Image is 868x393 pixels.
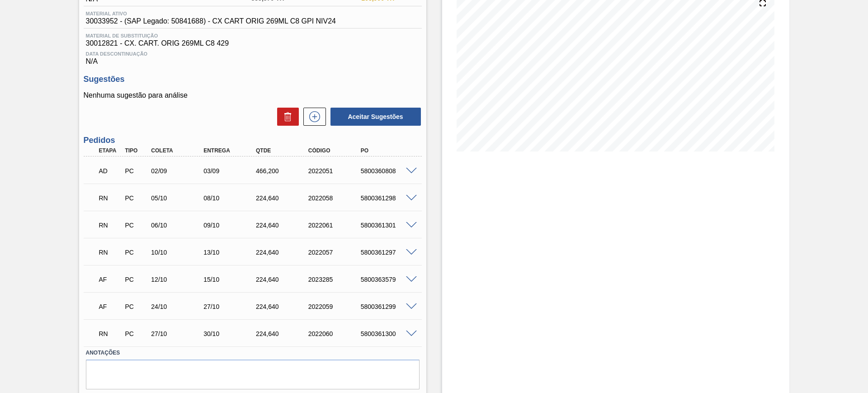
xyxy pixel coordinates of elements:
div: Em renegociação [97,242,124,262]
div: 24/10/2025 [149,303,208,310]
h3: Sugestões [84,75,422,84]
div: 224,640 [254,222,312,229]
div: 2022051 [306,167,365,175]
div: 2023285 [306,276,365,283]
div: 05/10/2025 [149,194,208,202]
p: AF [99,276,122,283]
div: Aceitar Sugestões [326,107,422,127]
div: Aguardando Descarga [97,161,124,181]
div: Em renegociação [97,215,124,235]
div: Pedido de Compra [123,276,150,283]
div: N/A [84,47,422,66]
div: Pedido de Compra [123,167,150,175]
div: 2022060 [306,330,365,337]
div: Pedido de Compra [123,303,150,310]
div: Coleta [149,147,208,154]
div: Pedido de Compra [123,222,150,229]
span: Material de Substituição [86,33,420,38]
div: 466,200 [254,167,312,175]
div: 02/09/2025 [149,167,208,175]
div: Em renegociação [97,324,124,344]
div: 09/10/2025 [201,222,260,229]
div: 08/10/2025 [201,194,260,202]
div: Pedido de Compra [123,330,150,337]
div: 5800361300 [359,330,417,337]
div: 12/10/2025 [149,276,208,283]
div: 224,640 [254,276,312,283]
h3: Pedidos [84,136,422,145]
p: RN [99,249,122,256]
span: Material ativo [86,11,336,16]
p: RN [99,194,122,202]
div: 5800361301 [359,222,417,229]
div: 15/10/2025 [201,276,260,283]
div: 30/10/2025 [201,330,260,337]
div: Tipo [123,147,150,154]
div: 5800361298 [359,194,417,202]
div: 5800360808 [359,167,417,175]
div: 10/10/2025 [149,249,208,256]
div: 2022058 [306,194,365,202]
div: 5800361297 [359,249,417,256]
p: RN [99,222,122,229]
div: Aguardando Faturamento [97,270,124,289]
div: 13/10/2025 [201,249,260,256]
div: Nova sugestão [299,108,326,126]
p: RN [99,330,122,337]
span: 30033952 - (SAP Legado: 50841688) - CX CART ORIG 269ML C8 GPI NIV24 [86,17,336,25]
div: 224,640 [254,249,312,256]
p: AF [99,303,122,310]
div: PO [359,147,417,154]
div: 5800363579 [359,276,417,283]
div: Excluir Sugestões [273,108,299,126]
div: 27/10/2025 [149,330,208,337]
div: 5800361299 [359,303,417,310]
div: 2022057 [306,249,365,256]
div: Aguardando Faturamento [97,297,124,317]
div: 2022061 [306,222,365,229]
div: 06/10/2025 [149,222,208,229]
div: 224,640 [254,303,312,310]
p: Nenhuma sugestão para análise [84,91,422,99]
button: Aceitar Sugestões [330,108,421,126]
div: 224,640 [254,330,312,337]
div: Em renegociação [97,188,124,208]
div: Pedido de Compra [123,194,150,202]
div: Etapa [97,147,124,154]
div: Entrega [201,147,260,154]
div: 2022059 [306,303,365,310]
span: 30012821 - CX. CART. ORIG 269ML C8 429 [86,39,420,47]
label: Anotações [86,346,420,360]
div: 03/09/2025 [201,167,260,175]
div: 27/10/2025 [201,303,260,310]
div: Qtde [254,147,312,154]
span: Data Descontinuação [86,51,420,57]
p: AD [99,167,122,175]
div: 224,640 [254,194,312,202]
div: Pedido de Compra [123,249,150,256]
div: Código [306,147,365,154]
